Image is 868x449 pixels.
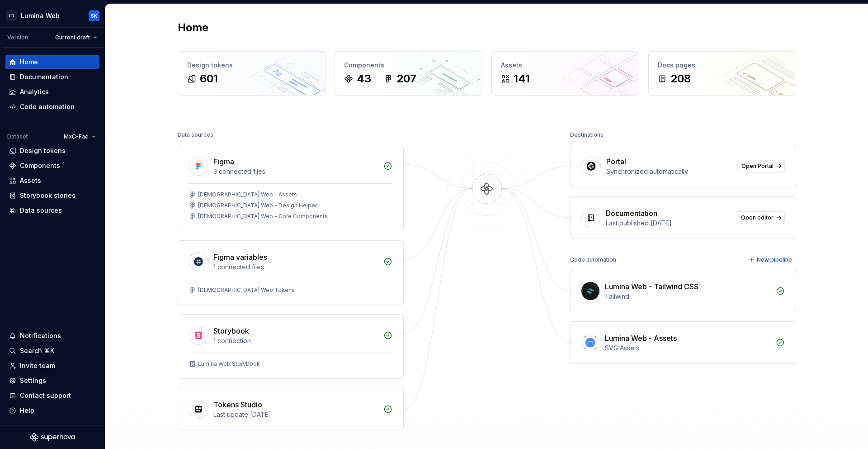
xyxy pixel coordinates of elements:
div: Components [20,161,60,170]
div: Data sources [20,206,62,215]
div: 1 connection [213,336,378,345]
div: [DEMOGRAPHIC_DATA] Web - Design Helper [198,202,317,209]
div: Dataset [7,133,28,140]
a: Components [5,158,99,173]
div: Synchronized automatically [606,167,732,176]
a: Assets [5,173,99,188]
div: Code automation [570,253,616,266]
div: Code automation [20,102,75,111]
a: Storybook1 connectionLumina Web Storybook [178,314,404,379]
div: SVG Assets [605,344,770,353]
a: Tokens StudioLast update [DATE] [178,388,404,430]
div: 141 [514,72,530,86]
a: Settings [5,373,99,388]
span: Open Portal [741,162,774,170]
a: Design tokens601 [178,51,325,96]
a: Docs pages208 [648,51,796,96]
button: New pipeline [745,253,796,266]
div: 3 connected files [213,167,378,176]
div: Contact support [20,391,71,400]
div: Assets [20,176,41,185]
div: Help [20,406,34,415]
div: 43 [357,72,371,86]
button: Notifications [5,329,99,343]
div: [DEMOGRAPHIC_DATA] Web - Assets [198,191,297,198]
div: Tailwind [605,292,770,301]
a: Components43207 [335,51,482,96]
div: Lumina Web - Assets [605,333,677,344]
div: Version [7,34,28,41]
div: [DEMOGRAPHIC_DATA] Web - Core Components [198,213,328,220]
div: Design tokens [187,61,316,70]
div: Analytics [20,87,49,96]
div: Documentation [20,72,68,81]
span: New pipeline [757,256,792,263]
div: Storybook stories [20,191,75,200]
a: Open editor [737,211,785,224]
a: Data sources [5,203,99,218]
div: Components [344,61,473,70]
div: Docs pages [658,61,787,70]
div: Assets [501,61,630,70]
span: Current draft [55,34,90,41]
button: Contact support [5,388,99,403]
div: Data sources [178,129,213,141]
h2: Home [178,20,208,35]
span: Open editor [741,214,774,221]
a: Analytics [5,85,99,99]
button: Current draft [51,31,101,44]
a: Open Portal [737,160,785,172]
div: Last published [DATE] [606,219,731,228]
div: Portal [606,156,626,167]
div: 1 connected files [213,263,378,272]
div: Figma variables [213,252,267,263]
a: Figma3 connected files[DEMOGRAPHIC_DATA] Web - Assets[DEMOGRAPHIC_DATA] Web - Design Helper[DEMOG... [178,145,404,231]
button: LDLumina WebSK [2,6,103,25]
a: Figma variables1 connected files[DEMOGRAPHIC_DATA] Web Tokens [178,240,404,305]
div: Destinations [570,129,604,141]
a: Invite team [5,358,99,373]
a: Code automation [5,100,99,114]
div: SK [91,12,97,19]
a: Design tokens [5,143,99,158]
div: Lumina Web [21,11,60,20]
div: Search ⌘K [20,346,54,355]
div: Notifications [20,331,61,340]
div: Figma [213,156,234,167]
button: Help [5,403,99,418]
div: Tokens Studio [213,399,262,410]
span: MxC-Fac [64,133,88,140]
div: Settings [20,376,46,385]
div: Lumina Web Storybook [198,360,260,368]
div: Invite team [20,361,55,370]
svg: Supernova Logo [30,433,75,442]
div: Documentation [606,208,657,219]
div: Last update [DATE] [213,410,378,419]
button: MxC-Fac [60,130,99,143]
div: Storybook [213,325,249,336]
a: Documentation [5,70,99,84]
div: 208 [670,72,691,86]
a: Home [5,55,99,69]
div: Lumina Web - Tailwind CSS [605,281,698,292]
a: Storybook stories [5,188,99,203]
div: 601 [200,72,218,86]
div: [DEMOGRAPHIC_DATA] Web Tokens [198,287,295,294]
div: Design tokens [20,146,66,155]
button: Search ⌘K [5,344,99,358]
a: Assets141 [491,51,639,96]
div: 207 [396,72,416,86]
div: Home [20,57,38,67]
div: LD [6,10,17,21]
